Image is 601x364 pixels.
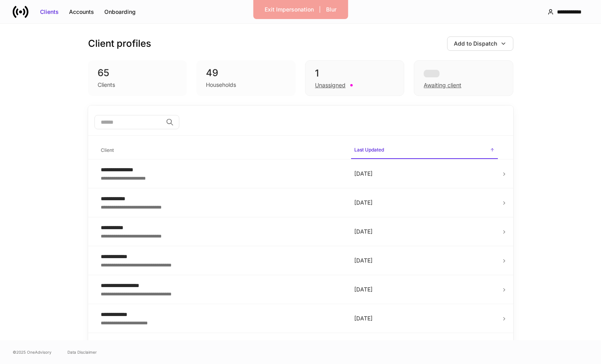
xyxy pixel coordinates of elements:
p: [DATE] [354,170,495,178]
span: Last Updated [351,142,498,159]
div: Onboarding [104,8,136,16]
button: Exit Impersonation [259,3,319,16]
div: 65 [98,67,178,79]
button: Onboarding [99,6,141,18]
p: [DATE] [354,199,495,207]
div: 1Unassigned [305,60,404,96]
button: Clients [35,6,64,18]
div: Awaiting client [424,81,461,89]
p: [DATE] [354,285,495,293]
button: Blur [321,3,342,16]
p: [DATE] [354,257,495,264]
div: Exit Impersonation [265,6,314,13]
div: Accounts [69,8,94,16]
div: Add to Dispatch [454,40,497,48]
p: [DATE] [354,228,495,236]
div: Unassigned [315,81,346,89]
div: Awaiting client [414,60,513,96]
div: Clients [40,8,59,16]
button: Accounts [64,6,99,18]
p: [DATE] [354,314,495,322]
h6: Client [101,146,114,154]
div: 1 [315,67,394,80]
h6: Last Updated [354,146,384,153]
span: Client [98,142,345,159]
a: Data Disclaimer [67,349,97,355]
div: Blur [326,6,336,13]
h3: Client profiles [88,37,151,50]
button: Add to Dispatch [447,36,513,51]
span: © 2025 OneAdvisory [13,349,52,355]
div: Households [206,81,236,89]
div: 49 [206,67,286,79]
div: Clients [98,81,115,89]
